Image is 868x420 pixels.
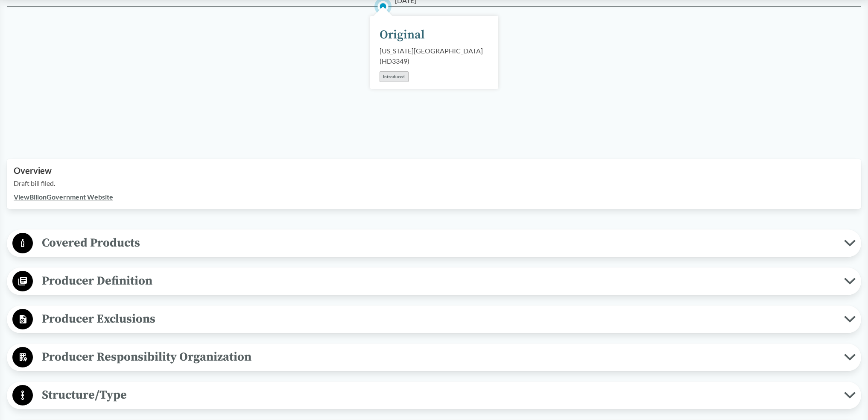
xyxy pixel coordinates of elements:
[380,71,409,82] div: Introduced
[14,193,113,201] a: ViewBillonGovernment Website
[33,309,844,329] span: Producer Exclusions
[33,233,844,253] span: Covered Products
[10,232,858,254] button: Covered Products
[14,178,854,188] p: Draft bill filed.
[10,347,858,368] button: Producer Responsibility Organization
[33,347,844,367] span: Producer Responsibility Organization
[14,166,854,176] h2: Overview
[380,46,489,66] div: [US_STATE][GEOGRAPHIC_DATA] ( HD3349 )
[10,270,858,292] button: Producer Definition
[33,271,844,291] span: Producer Definition
[380,26,425,44] div: Original
[10,385,858,406] button: Structure/Type
[33,385,844,405] span: Structure/Type
[10,308,858,330] button: Producer Exclusions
